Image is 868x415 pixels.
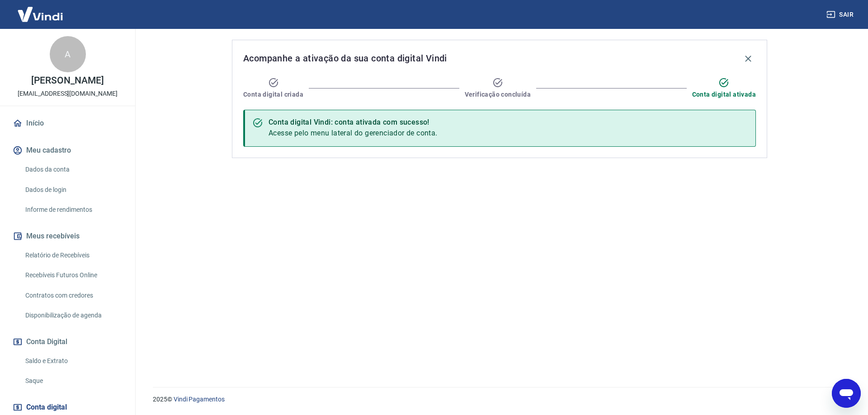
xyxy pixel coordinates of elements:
[269,117,438,128] div: Conta digital Vindi: conta ativada com sucesso!
[243,90,303,99] span: Conta digital criada
[22,181,124,199] a: Dados de login
[11,0,70,28] img: Vindi
[153,395,846,404] p: 2025 ©
[269,129,438,137] span: Acesse pelo menu lateral do gerenciador de conta.
[22,352,124,370] a: Saldo e Extrato
[465,90,531,99] span: Verificação concluída
[825,6,857,23] button: Sair
[11,140,124,160] button: Meu cadastro
[22,160,124,179] a: Dados da conta
[22,372,124,390] a: Saque
[11,332,124,352] button: Conta Digital
[18,89,118,98] p: [EMAIL_ADDRESS][DOMAIN_NAME]
[50,36,86,72] div: A
[22,201,124,219] a: Informe de rendimentos
[11,226,124,246] button: Meus recebíveis
[22,286,124,305] a: Contratos com credores
[11,113,124,133] a: Início
[22,246,124,265] a: Relatório de Recebíveis
[22,306,124,325] a: Disponibilização de agenda
[26,401,67,414] span: Conta digital
[692,90,756,99] span: Conta digital ativada
[31,76,104,85] p: [PERSON_NAME]
[174,396,225,403] a: Vindi Pagamentos
[832,379,861,408] iframe: Button to launch messaging window, conversation in progress
[243,51,447,65] span: Acompanhe a ativação da sua conta digital Vindi
[22,266,124,284] a: Recebíveis Futuros Online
